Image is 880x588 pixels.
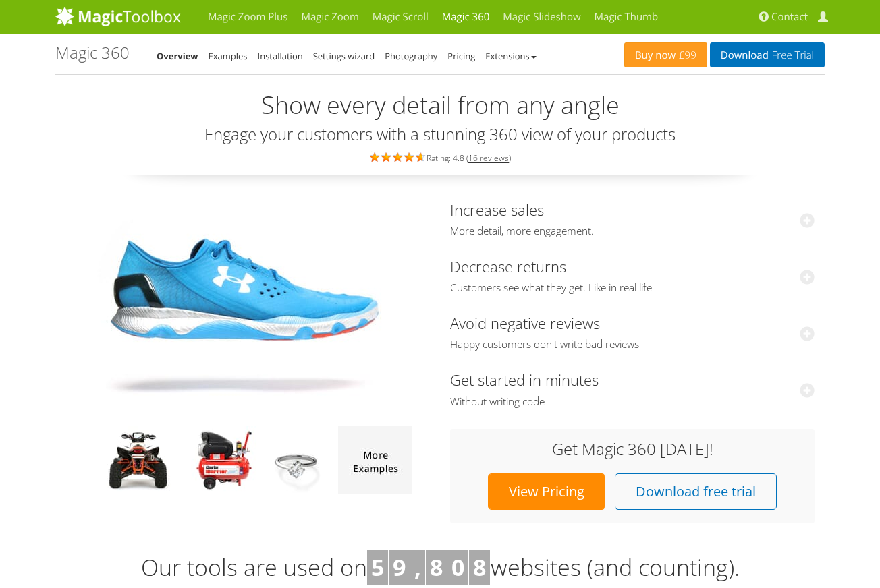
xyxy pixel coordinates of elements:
[430,552,443,583] b: 8
[450,313,815,351] a: Avoid negative reviewsHappy customers don't write bad reviews
[371,552,384,583] b: 5
[393,552,406,583] b: 9
[485,50,536,62] a: Extensions
[55,125,825,143] h3: Engage your customers with a stunning 360 view of your products
[55,150,825,165] div: Rating: 4.8 ( )
[313,50,375,62] a: Settings wizard
[771,10,808,24] span: Contact
[450,281,815,295] span: Customers see what they get. Like in real life
[710,42,825,67] a: DownloadFree Trial
[615,473,777,510] a: Download free trial
[55,6,181,26] img: MagicToolbox.com - Image tools for your website
[676,50,696,61] span: £99
[450,338,815,351] span: Happy customers don't write bad reviews
[450,256,815,295] a: Decrease returnsCustomers see what they get. Like in real life
[55,550,825,585] h3: Our tools are used on websites (and counting).
[450,225,815,238] span: More detail, more engagement.
[769,50,814,61] span: Free Trial
[258,50,303,62] a: Installation
[450,200,815,238] a: Increase salesMore detail, more engagement.
[473,552,486,583] b: 8
[55,44,130,61] h1: Magic 360
[488,473,605,510] a: View Pricing
[450,395,815,409] span: Without writing code
[447,50,475,62] a: Pricing
[338,426,412,494] img: more magic 360 demos
[385,50,437,62] a: Photography
[464,440,801,458] h3: Get Magic 360 [DATE]!
[468,152,509,164] a: 16 reviews
[55,92,825,119] h2: Show every detail from any angle
[209,50,248,62] a: Examples
[79,202,416,426] img: Magic 360
[157,50,198,62] a: Overview
[450,370,815,408] a: Get started in minutesWithout writing code
[414,552,421,583] b: ,
[451,552,464,583] b: 0
[624,42,707,67] a: Buy now£99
